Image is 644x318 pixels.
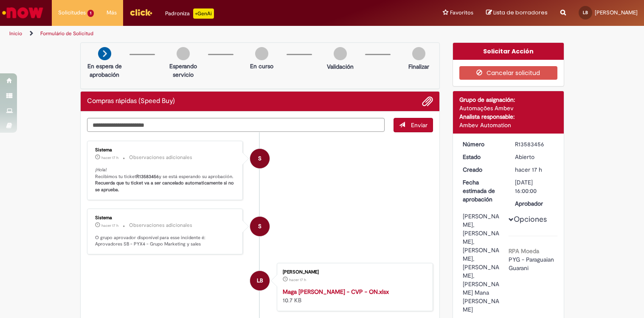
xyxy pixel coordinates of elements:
p: O grupo aprovador disponível para esse incidente é: Aprovadores SB - PYX4 - Grupo Marketing y sales [95,234,236,248]
dt: Aprobador [509,199,561,208]
small: Observaciones adicionales [129,154,192,161]
dt: Fecha estimada de aprobación [456,178,509,204]
span: Solicitudes [58,8,86,17]
img: img-circle-grey.png [412,47,425,60]
button: Enviar [394,118,433,132]
img: img-circle-grey.png [334,47,347,60]
b: R13583456 [136,173,159,180]
p: ¡Hola! Recibimos tu ticket y se está esperando su aprobación. [95,167,236,193]
p: +GenAi [193,8,214,19]
a: Maga [PERSON_NAME] - CVP - ON.xlsx [283,288,389,296]
button: Agregar archivos adjuntos [422,96,433,107]
p: Esperando servicio [163,62,204,79]
img: click_logo_yellow_360x200.png [129,6,152,19]
a: Formulário de Solicitud [40,30,93,37]
h2: Compras rápidas (Speed Buy) Historial de tickets [87,98,175,105]
ul: Rutas de acceso a la página [6,26,423,42]
span: hacer 17 h [515,166,542,173]
div: System [250,217,270,236]
span: hacer 17 h [101,155,118,160]
span: Lista de borradores [493,8,548,17]
div: [PERSON_NAME] [283,270,424,275]
a: Lista de borradores [486,9,548,17]
span: S [258,148,262,169]
div: [PERSON_NAME], [PERSON_NAME], [PERSON_NAME], [PERSON_NAME], [PERSON_NAME] Mana [PERSON_NAME] [463,212,502,314]
span: Enviar [411,121,427,129]
span: Más [107,8,117,17]
span: [PERSON_NAME] [595,9,638,16]
textarea: Escriba aquí su mensaje… [87,118,385,132]
img: arrow-next.png [98,47,111,60]
div: Sistema [95,215,236,220]
span: LB [583,10,588,15]
a: Inicio [9,30,22,37]
span: S [258,216,262,237]
div: System [250,149,270,168]
div: Automações Ambev [459,104,557,112]
div: 10.7 KB [283,287,424,304]
b: RPA Moeda [509,247,539,255]
div: [DATE] 16:00:00 [515,178,554,195]
span: hacer 17 h [289,277,306,282]
span: PYG - Paraguaian Guarani [509,256,556,272]
dt: Estado [456,153,509,161]
span: LB [257,271,263,291]
small: Observaciones adicionales [129,222,192,229]
div: Sistema [95,148,236,153]
div: Analista responsable: [459,112,557,121]
span: 1 [87,10,94,17]
div: 30/09/2025 18:00:25 [515,165,554,174]
div: Abierto [515,153,554,161]
button: Cancelar solicitud [459,66,557,80]
b: Recuerda que tu ticket va a ser cancelado automaticamente si no se aprueba. [95,180,235,193]
dt: Número [456,140,509,148]
p: En curso [250,62,273,70]
span: hacer 17 h [101,223,118,228]
p: Validación [327,62,354,71]
time: 30/09/2025 18:00:36 [101,223,118,228]
div: R13583456 [515,140,554,148]
span: Favoritos [450,8,473,17]
div: Padroniza [165,8,214,19]
img: img-circle-grey.png [255,47,268,60]
time: 30/09/2025 18:00:25 [515,166,542,173]
div: Grupo de asignación: [459,95,557,104]
p: Finalizar [408,62,429,71]
dt: Creado [456,165,509,174]
p: En espera de aprobación [84,62,125,79]
div: Ambev Automation [459,121,557,129]
div: Luciana Boccia [250,271,270,290]
div: Solicitar Acción [453,43,564,60]
img: ServiceNow [1,4,45,21]
img: img-circle-grey.png [177,47,190,60]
